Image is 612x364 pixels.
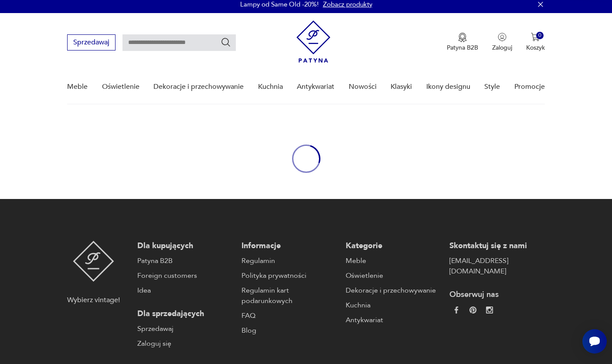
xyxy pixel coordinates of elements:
[526,44,545,52] p: Koszyk
[67,34,116,51] button: Sprzedawaj
[453,307,460,313] img: da9060093f698e4c3cedc1453eec5031.webp
[137,338,233,349] a: Zaloguj się
[526,33,545,52] button: 0Koszyk
[492,44,512,52] p: Zaloguj
[67,40,116,46] a: Sprzedawaj
[258,70,283,104] a: Kuchnia
[458,33,467,42] img: Ikona medalu
[241,285,337,306] a: Regulamin kart podarunkowych
[449,241,545,251] p: Skontaktuj się z nami
[531,33,540,41] img: Ikona koszyka
[73,241,114,282] img: Patyna - sklep z meblami i dekoracjami vintage
[241,310,337,321] a: FAQ
[137,270,233,281] a: Foreign customers
[447,44,478,52] p: Patyna B2B
[137,285,233,296] a: Idea
[346,315,441,325] a: Antykwariat
[241,325,337,336] a: Blog
[296,20,330,63] img: Patyna - sklep z meblami i dekoracjami vintage
[484,70,500,104] a: Style
[498,33,507,41] img: Ikonka użytkownika
[447,33,478,52] button: Patyna B2B
[349,70,377,104] a: Nowości
[102,70,139,104] a: Oświetlenie
[137,256,233,266] a: Patyna B2B
[426,70,470,104] a: Ikony designu
[137,324,233,334] a: Sprzedawaj
[346,285,441,296] a: Dekoracje i przechowywanie
[536,32,544,39] div: 0
[241,256,337,266] a: Regulamin
[492,33,512,52] button: Zaloguj
[486,307,493,313] img: c2fd9cf7f39615d9d6839a72ae8e59e5.webp
[449,290,545,300] p: Obserwuj nas
[447,33,478,52] a: Ikona medaluPatyna B2B
[153,70,244,104] a: Dekoracje i przechowywanie
[241,270,337,281] a: Polityka prywatności
[346,256,441,266] a: Meble
[241,241,337,251] p: Informacje
[67,295,120,305] p: Wybierz vintage!
[514,70,545,104] a: Promocje
[221,37,231,47] button: Szukaj
[469,307,476,313] img: 37d27d81a828e637adc9f9cb2e3d3a8a.webp
[391,70,412,104] a: Klasyki
[449,256,545,276] a: [EMAIL_ADDRESS][DOMAIN_NAME]
[67,70,88,104] a: Meble
[137,241,233,251] p: Dla kupujących
[297,70,334,104] a: Antykwariat
[346,241,441,251] p: Kategorie
[582,329,607,354] iframe: Smartsupp widget button
[137,309,233,319] p: Dla sprzedających
[346,270,441,281] a: Oświetlenie
[346,300,441,310] a: Kuchnia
